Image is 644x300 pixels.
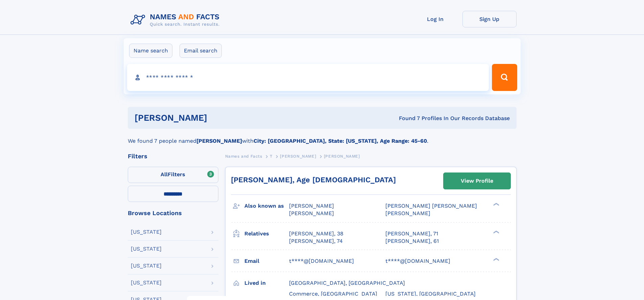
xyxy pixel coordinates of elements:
[128,153,218,159] div: Filters
[131,280,162,285] div: [US_STATE]
[128,129,517,145] div: We found 7 people named with .
[231,176,396,184] a: [PERSON_NAME], Age [DEMOGRAPHIC_DATA]
[270,152,272,160] a: T
[303,115,510,122] div: Found 7 Profiles In Our Records Database
[385,203,477,209] span: [PERSON_NAME] [PERSON_NAME]
[289,280,405,286] span: [GEOGRAPHIC_DATA], [GEOGRAPHIC_DATA]
[244,200,289,212] h3: Also known as
[385,291,476,297] span: [US_STATE], [GEOGRAPHIC_DATA]
[161,171,168,178] span: All
[244,255,289,267] h3: Email
[289,203,334,209] span: [PERSON_NAME]
[131,263,162,269] div: [US_STATE]
[244,277,289,289] h3: Lived in
[385,230,438,237] a: [PERSON_NAME], 71
[280,154,316,159] span: [PERSON_NAME]
[289,291,377,297] span: Commerce, [GEOGRAPHIC_DATA]
[128,167,218,183] label: Filters
[127,64,489,91] input: search input
[385,210,430,216] span: [PERSON_NAME]
[444,173,510,189] a: View Profile
[131,246,162,252] div: [US_STATE]
[492,202,500,207] div: ❯
[408,11,462,27] a: Log In
[196,138,242,144] b: [PERSON_NAME]
[385,237,439,245] a: [PERSON_NAME], 61
[128,11,225,29] img: Logo Names and Facts
[128,210,218,216] div: Browse Locations
[280,152,316,160] a: [PERSON_NAME]
[289,210,334,216] span: [PERSON_NAME]
[180,44,222,58] label: Email search
[131,229,162,235] div: [US_STATE]
[289,230,343,237] a: [PERSON_NAME], 38
[289,237,343,245] a: [PERSON_NAME], 74
[135,114,303,122] h1: [PERSON_NAME]
[492,64,517,91] button: Search Button
[492,257,500,261] div: ❯
[270,154,272,159] span: T
[225,152,262,160] a: Names and Facts
[254,138,427,144] b: City: [GEOGRAPHIC_DATA], State: [US_STATE], Age Range: 45-60
[244,228,289,239] h3: Relatives
[461,173,493,189] div: View Profile
[462,11,517,27] a: Sign Up
[129,44,172,58] label: Name search
[492,230,500,234] div: ❯
[324,154,360,159] span: [PERSON_NAME]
